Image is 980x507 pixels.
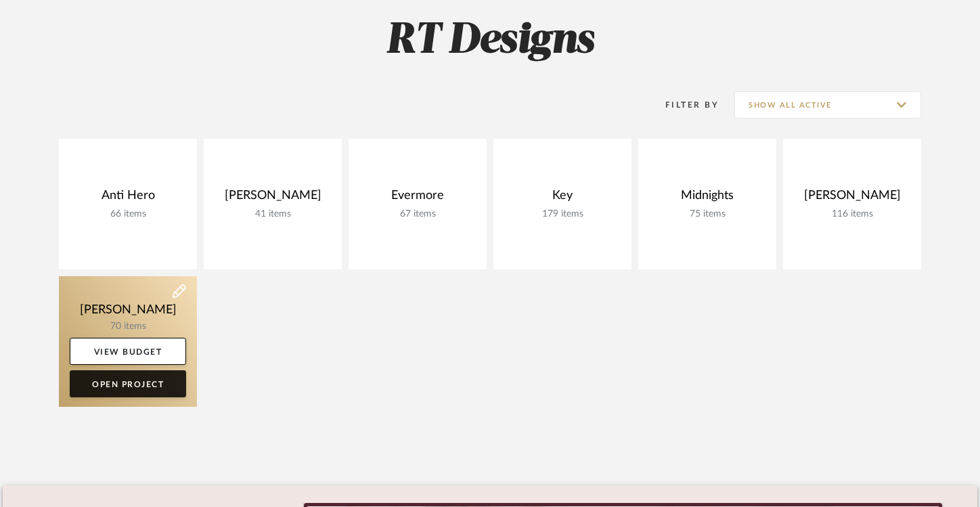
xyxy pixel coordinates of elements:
[215,208,331,220] div: 41 items
[70,370,186,397] a: Open Project
[70,338,186,365] a: View Budget
[794,188,910,208] div: [PERSON_NAME]
[649,208,765,220] div: 75 items
[794,208,910,220] div: 116 items
[70,188,186,208] div: Anti Hero
[359,188,476,208] div: Evermore
[3,16,977,66] h2: RT Designs
[70,208,186,220] div: 66 items
[504,188,621,208] div: Key
[215,188,331,208] div: [PERSON_NAME]
[648,98,719,112] div: Filter By
[504,208,621,220] div: 179 items
[649,188,765,208] div: Midnights
[359,208,476,220] div: 67 items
